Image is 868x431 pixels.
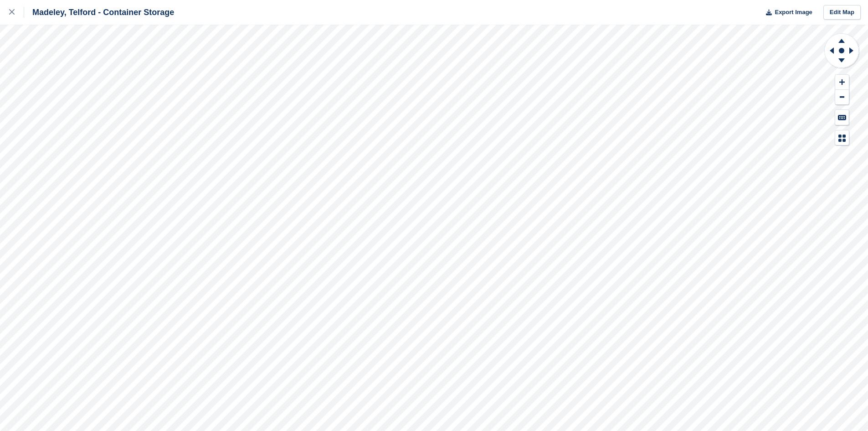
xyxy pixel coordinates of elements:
button: Keyboard Shortcuts [835,110,849,125]
a: Edit Map [823,5,861,20]
button: Zoom Out [835,90,849,105]
button: Zoom In [835,75,849,90]
button: Export Image [760,5,812,20]
div: Madeley, Telford - Container Storage [24,7,174,18]
span: Export Image [775,8,812,17]
button: Map Legend [835,130,849,145]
